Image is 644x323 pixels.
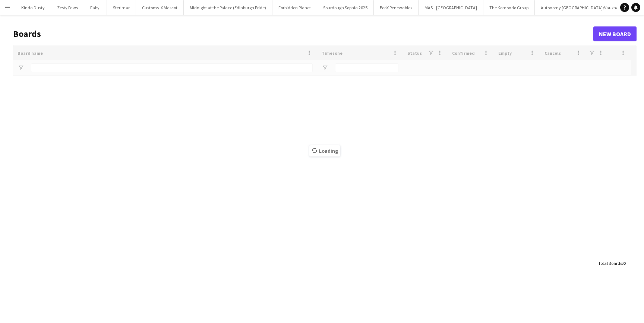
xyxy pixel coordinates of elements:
button: Sterimar [107,0,136,15]
span: 0 [623,260,625,266]
button: EcoX Renewables [374,0,419,15]
button: Midnight at the Palace (Edinburgh Pride) [184,0,272,15]
button: The Komondo Group [483,0,535,15]
span: Loading [309,145,340,156]
button: Zesty Paws [51,0,84,15]
button: Fabyl [84,0,107,15]
div: : [598,256,625,270]
button: Forbidden Planet [272,0,317,15]
button: Autonomy [GEOGRAPHIC_DATA]/Vauxhall One [535,0,636,15]
button: MAS+ [GEOGRAPHIC_DATA] [419,0,483,15]
a: New Board [593,26,637,41]
button: Customs IX Mascot [136,0,184,15]
span: Total Boards [598,260,622,266]
button: Sourdough Sophia 2025 [317,0,374,15]
h1: Boards [13,28,593,39]
button: Kinda Dusty [15,0,51,15]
